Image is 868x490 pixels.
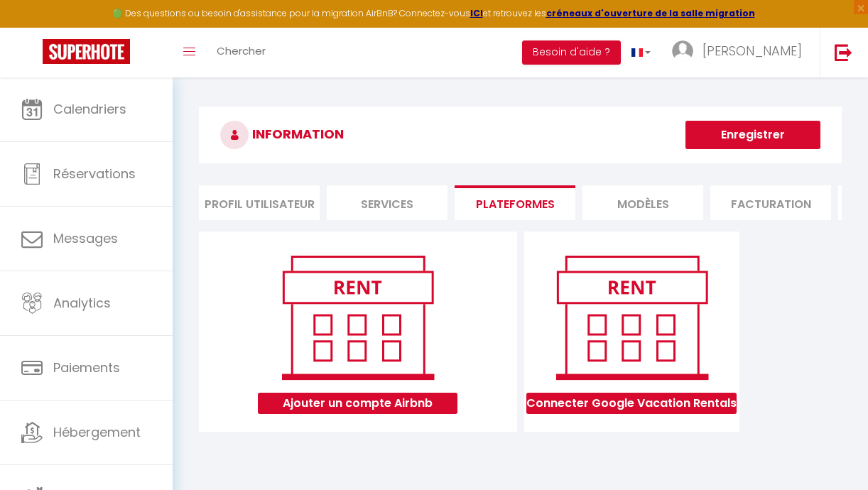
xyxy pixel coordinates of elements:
h3: INFORMATION [199,107,842,163]
button: Ouvrir le widget de chat LiveChat [11,6,54,48]
span: Messages [53,229,118,247]
span: Chercher [217,43,266,58]
a: Chercher [206,28,276,77]
li: Profil Utilisateur [199,185,320,220]
button: Besoin d'aide ? [522,40,621,65]
img: rent.png [267,249,448,386]
img: Super Booking [43,39,130,64]
img: logout [835,43,852,61]
button: Connecter Google Vacation Rentals [526,393,737,414]
span: Paiements [53,359,120,376]
span: [PERSON_NAME] [702,42,802,60]
li: Services [327,185,447,220]
li: Facturation [710,185,831,220]
a: ... [PERSON_NAME] [661,28,820,77]
img: rent.png [541,249,722,386]
li: Plateformes [455,185,575,220]
li: MODÈLES [582,185,703,220]
button: Ajouter un compte Airbnb [258,393,457,414]
a: ICI [470,7,483,19]
span: Analytics [53,294,111,312]
img: ... [672,40,693,62]
span: Calendriers [53,100,126,118]
button: Enregistrer [685,121,820,149]
span: Hébergement [53,423,141,441]
a: créneaux d'ouverture de la salle migration [546,7,755,19]
span: Réservations [53,165,136,183]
